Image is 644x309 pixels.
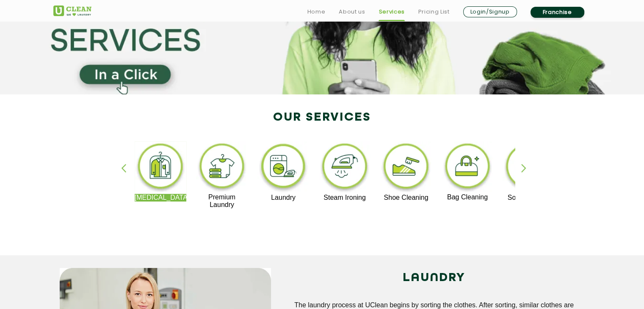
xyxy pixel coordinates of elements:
[503,141,555,194] img: sofa_cleaning_11zon.webp
[380,194,432,201] p: Shoe Cleaning
[135,194,187,201] p: [MEDICAL_DATA]
[503,194,555,201] p: Sofa Cleaning
[307,7,326,17] a: Home
[319,141,371,194] img: steam_ironing_11zon.webp
[380,141,432,194] img: shoe_cleaning_11zon.webp
[196,193,248,209] p: Premium Laundry
[284,268,585,288] h2: LAUNDRY
[257,194,310,201] p: Laundry
[442,193,494,201] p: Bag Cleaning
[319,194,371,201] p: Steam Ironing
[196,141,248,193] img: premium_laundry_cleaning_11zon.webp
[418,7,450,17] a: Pricing List
[531,7,584,18] a: Franchise
[339,7,365,17] a: About us
[257,141,310,194] img: laundry_cleaning_11zon.webp
[463,6,517,17] a: Login/Signup
[53,6,91,16] img: UClean Laundry and Dry Cleaning
[379,7,404,17] a: Services
[442,141,494,193] img: bag_cleaning_11zon.webp
[135,141,187,194] img: dry_cleaning_11zon.webp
